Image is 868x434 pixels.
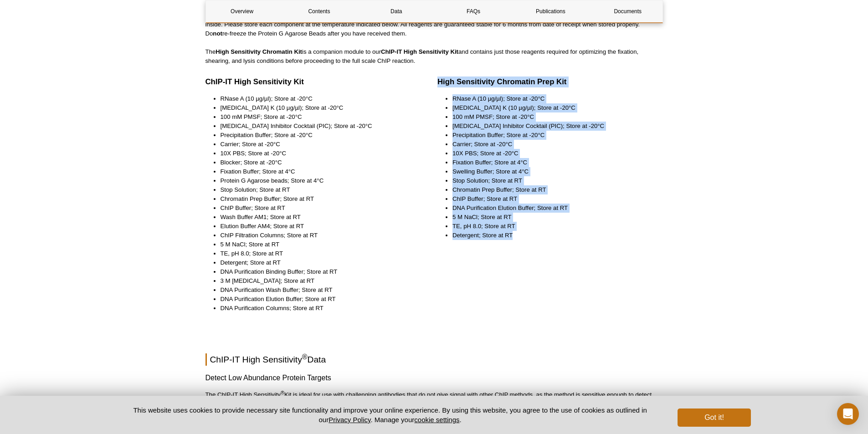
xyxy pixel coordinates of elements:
[216,48,302,55] strong: High Sensitivity Chromatin Kit
[837,403,859,425] div: Open Intercom Messenger
[205,11,663,38] p: Please note that the and are shipped on dry ice and contains reagents with multiple storage tempe...
[221,185,415,194] li: Stop Solution; Store at RT
[221,149,415,158] li: 10X PBS; Store at -20°C
[437,77,566,86] strong: High Sensitivity Chromatin Prep Kit
[221,231,415,240] li: ChIP Filtration Columns; Store at RT
[221,194,415,204] li: Chromatin Prep Buffer; Store at RT
[221,204,415,213] li: ChIP Buffer; Store at RT
[452,194,654,204] li: ChIP Buffer; Store at RT
[221,122,415,131] li: [MEDICAL_DATA] Inhibitor Cocktail (PIC); Store at -20°C
[221,167,415,176] li: Fixation Buffer; Store at 4°C
[221,286,415,295] li: DNA Purification Wash Buffer; Store at RT
[221,140,415,149] li: Carrier; Store at -20°C
[514,0,587,22] a: Publications
[221,176,415,185] li: Protein G Agarose beads; Store at 4°C
[591,0,664,22] a: Documents
[452,122,654,131] li: [MEDICAL_DATA] Inhibitor Cocktail (PIC); Store at -20°C
[221,304,415,313] li: DNA Purification Columns; Store at RT
[206,0,278,22] a: Overview
[452,213,654,222] li: 5 M NaCl; Store at RT
[678,408,750,427] button: Got it!
[221,295,415,304] li: DNA Purification Elution Buffer; Store at RT
[452,140,654,149] li: Carrier; Store at -20°C
[221,213,415,222] li: Wash Buffer AM1; Store at RT
[281,390,284,395] sup: ®
[452,204,654,213] li: DNA Purification Elution Buffer; Store at RT
[302,353,308,361] sup: ®
[221,240,415,249] li: 5 M NaCl; Store at RT
[221,249,415,258] li: TE, pH 8.0; Store at RT
[452,158,654,167] li: Fixation Buffer; Store at 4°C
[205,47,663,66] p: The is a companion module to our and contains just those reagents required for optimizing the fix...
[221,131,415,140] li: Precipitation Buffer; Store at -20°C
[205,353,663,366] h2: ChIP-IT High Sensitivity Data
[452,185,654,194] li: Chromatin Prep Buffer; Store at RT
[205,77,304,86] strong: ChIP-IT High Sensitivity Kit
[360,0,432,22] a: Data
[118,405,663,424] p: This website uses cookies to provide necessary site functionality and improve your online experie...
[414,416,459,424] button: cookie settings
[452,103,654,112] li: [MEDICAL_DATA] K (10 µg/µl); Store at -20°C
[452,112,654,122] li: 100 mM PMSF; Store at -20°C
[452,231,654,240] li: Detergent; Store at RT
[221,267,415,276] li: DNA Purification Binding Buffer; Store at RT
[452,167,654,176] li: Swelling Buffer; Store at 4°C
[452,149,654,158] li: 10X PBS; Store at -20°C
[221,276,415,286] li: 3 M [MEDICAL_DATA]; Store at RT
[283,0,355,22] a: Contents
[452,176,654,185] li: Stop Solution; Store at RT
[452,94,654,103] li: RNase A (10 µg/µl); Store at -20°C
[452,222,654,231] li: TE, pH 8.0; Store at RT
[381,48,458,55] strong: ChIP-IT High Sensitivity Kit
[221,103,415,112] li: [MEDICAL_DATA] K (10 µg/µl); Store at -20°C
[452,131,654,140] li: Precipitation Buffer; Store at -20°C
[221,94,415,103] li: RNase A (10 µg/µl); Store at -20°C
[221,158,415,167] li: Blocker; Store at -20°C
[221,222,415,231] li: Elution Buffer AM4; Store at RT
[329,416,370,424] a: Privacy Policy
[221,258,415,267] li: Detergent; Store at RT
[437,0,509,22] a: FAQs
[213,30,222,37] strong: not
[221,112,415,122] li: 100 mM PMSF; Store at -20°C
[205,373,663,383] h3: Detect Low Abundance Protein Targets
